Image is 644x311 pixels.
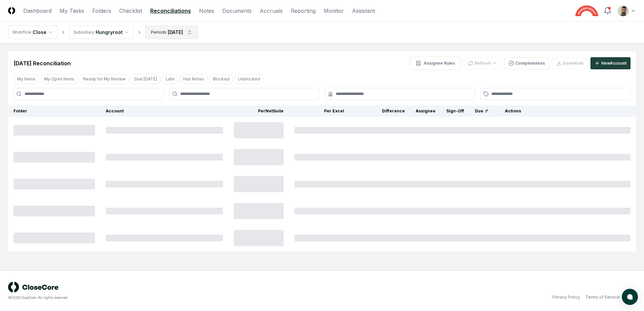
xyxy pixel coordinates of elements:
a: Monitor [324,7,344,15]
button: Due Today [131,74,161,84]
a: Terms of Service [585,294,620,300]
div: Subsidiary [73,29,94,35]
th: Difference [350,105,410,117]
th: Per Excel [289,105,350,117]
a: Checklist [119,7,142,15]
img: Hungryroot logo [575,5,598,16]
th: Folder [8,105,100,117]
th: Sign-Off [441,105,470,117]
a: Folders [92,7,111,15]
button: Has Notes [180,74,208,84]
div: Periods [151,29,166,35]
div: © 2025 CloseCore. All rights reserved. [8,295,322,300]
a: Assistant [352,7,375,15]
a: Reporting [291,7,316,15]
img: logo [8,282,59,292]
img: d09822cc-9b6d-4858-8d66-9570c114c672_214030b4-299a-48fd-ad93-fc7c7aef54c6.png [618,5,629,16]
a: Notes [199,7,214,15]
button: Blocked [209,74,233,84]
div: Workflow [12,29,31,35]
nav: breadcrumb [8,26,198,39]
div: Due [475,108,489,114]
button: My Items [13,74,39,84]
div: [DATE] Reconciliation [13,59,71,67]
button: Ready for My Review [79,74,129,84]
button: Unblocked [234,74,264,84]
div: Account [106,108,223,114]
button: Periods[DATE] [145,26,198,39]
button: atlas-launcher [622,289,638,305]
a: Reconciliations [150,7,191,15]
button: Completeness [504,57,549,69]
div: [DATE] [168,29,183,36]
div: New Account [601,60,626,66]
a: Dashboard [23,7,52,15]
button: My Open Items [40,74,78,84]
img: Logo [8,7,15,14]
a: Privacy Policy [552,294,580,300]
th: Assignee [410,105,441,117]
button: NewAccount [590,57,631,69]
button: Assignee Rules [410,57,461,70]
button: Late [162,74,178,84]
a: My Tasks [60,7,84,15]
div: Actions [500,108,631,114]
a: Accruals [260,7,283,15]
a: Documents [222,7,252,15]
th: Per NetSuite [228,105,289,117]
